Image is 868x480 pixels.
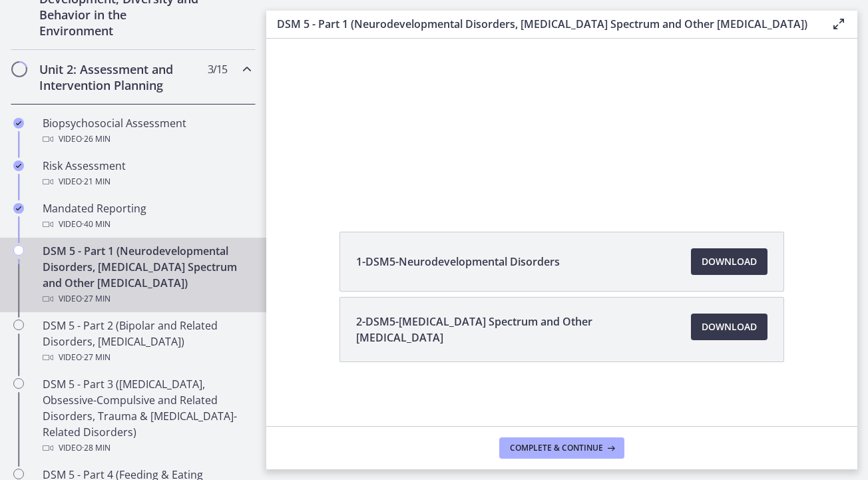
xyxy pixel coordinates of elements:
[43,318,250,365] div: DSM 5 - Part 2 (Bipolar and Related Disorders, [MEDICAL_DATA])
[43,243,250,307] div: DSM 5 - Part 1 (Neurodevelopmental Disorders, [MEDICAL_DATA] Spectrum and Other [MEDICAL_DATA])
[702,254,757,270] span: Download
[43,200,250,232] div: Mandated Reporting
[13,160,24,171] i: Completed
[82,291,110,307] span: · 27 min
[13,203,24,214] i: Completed
[356,314,675,346] span: 2-DSM5-[MEDICAL_DATA] Spectrum and Other [MEDICAL_DATA]
[39,61,202,93] h2: Unit 2: Assessment and Intervention Planning
[43,350,250,365] div: Video
[13,118,24,128] i: Completed
[702,319,757,335] span: Download
[82,174,110,190] span: · 21 min
[82,216,110,232] span: · 40 min
[43,158,250,190] div: Risk Assessment
[43,115,250,147] div: Biopsychosocial Assessment
[43,376,250,456] div: DSM 5 - Part 3 ([MEDICAL_DATA], Obsessive-Compulsive and Related Disorders, Trauma & [MEDICAL_DAT...
[43,440,250,456] div: Video
[43,174,250,190] div: Video
[277,16,809,32] h3: DSM 5 - Part 1 (Neurodevelopmental Disorders, [MEDICAL_DATA] Spectrum and Other [MEDICAL_DATA])
[43,216,250,232] div: Video
[691,248,767,275] a: Download
[208,61,227,77] span: 3 / 15
[82,350,110,365] span: · 27 min
[691,314,767,340] a: Download
[499,437,624,459] button: Complete & continue
[82,440,110,456] span: · 28 min
[82,131,110,147] span: · 26 min
[510,443,603,453] span: Complete & continue
[43,131,250,147] div: Video
[43,291,250,307] div: Video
